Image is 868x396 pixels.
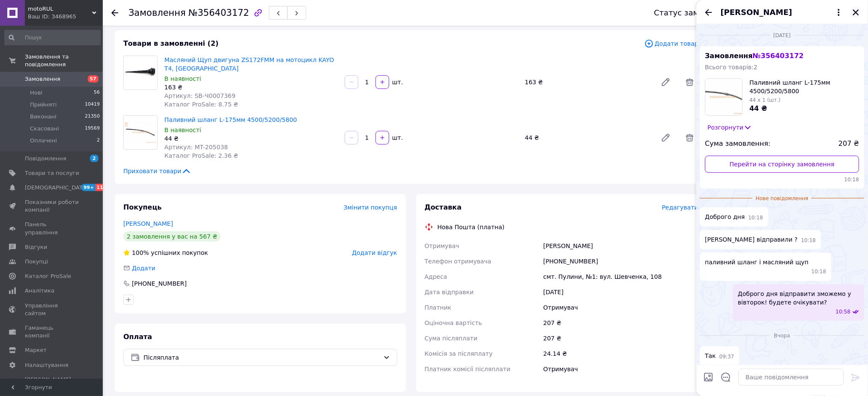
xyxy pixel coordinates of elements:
span: Комісія за післяплату [425,350,493,357]
span: паливний шланг і масляний щуп [705,258,809,266]
span: Редагувати [662,204,698,211]
span: Платник [425,304,452,311]
span: Відгуки [25,243,47,251]
span: 11 [95,184,105,191]
div: 207 ₴ [542,331,700,346]
span: 44 x 1 (шт.) [750,97,781,103]
span: Нові [30,89,42,97]
span: Панель управління [25,221,79,236]
div: 163 ₴ [522,76,654,88]
span: 10419 [85,101,100,109]
button: Відкрити шаблони відповідей [721,372,732,383]
span: 2 [97,137,100,145]
div: смт. Пулини, №1: вул. Шевченка, 108 [542,269,700,284]
div: [DATE] [542,284,700,300]
span: Додати товар [644,39,698,48]
span: В наявності [164,127,201,133]
button: [PERSON_NAME] [721,7,844,18]
button: Закрити [851,7,861,18]
span: Замовлення [705,52,804,60]
span: Оціночна вартість [425,319,482,326]
span: 19569 [85,125,100,133]
span: Всього товарів: 2 [705,64,758,71]
span: Приховати товари [123,167,191,175]
a: Перейти на сторінку замовлення [705,156,859,173]
div: шт. [390,133,404,142]
button: Розгорнути [705,123,755,132]
div: успішних покупок [123,248,208,257]
span: №356403172 [188,8,249,18]
span: Товари та послуги [25,169,79,177]
span: 57 [88,75,98,83]
span: [PERSON_NAME] [721,7,792,18]
span: [PERSON_NAME] відправили ? [705,235,798,244]
div: Отримувач [542,300,700,315]
span: 10:18 10.08.2025 [812,268,827,275]
span: Оплачені [30,137,57,145]
span: Доброго дня [705,213,745,222]
span: Додати відгук [352,249,397,256]
div: 44 ₴ [522,132,654,144]
span: Видалити [681,74,698,91]
span: Показники роботи компанії [25,198,79,214]
span: Сума замовлення: [705,139,771,149]
span: Товари в замовленні (2) [123,39,219,47]
span: Артикул: MT-205038 [164,144,228,151]
div: Ваш ID: 3468965 [28,13,103,21]
span: 44 ₴ [750,104,768,112]
span: 09:37 11.08.2025 [720,353,735,361]
div: шт. [390,78,404,86]
a: Редагувати [657,74,674,91]
a: [PERSON_NAME] [123,220,173,227]
span: Післяплата [143,353,380,362]
span: Змінити покупця [344,204,397,211]
div: [PERSON_NAME] [542,238,700,254]
span: Налаштування [25,361,69,369]
a: Масляний Щуп двигуна ZS172FMM на мотоцикл KAYO T4, [GEOGRAPHIC_DATA] [164,56,334,72]
span: 21350 [85,113,100,121]
span: Платник комісії післяплати [425,366,511,372]
img: Паливний шланг L-175мм 4500/5200/5800 [124,121,157,143]
span: [DATE] [770,32,795,39]
span: Доставка [425,203,462,211]
span: Оплата [123,333,152,341]
span: Покупець [123,203,162,211]
span: Скасовані [30,125,59,133]
img: 6660604754_w200_h200_shlang-toplivnyj-l-175mm.jpg [706,79,743,115]
span: 10:18 10.08.2025 [705,176,859,183]
div: 24.14 ₴ [542,346,700,361]
span: 99+ [81,184,95,191]
span: Сума післяплати [425,335,478,342]
span: Паливний шланг L-175мм 4500/5200/5800 [750,78,859,95]
span: Замовлення та повідомлення [25,53,103,68]
span: Видалити [681,129,698,146]
span: 10:18 10.08.2025 [749,214,764,222]
span: Адреса [425,273,447,280]
div: 11.08.2025 [700,331,865,340]
span: Замовлення [25,75,60,83]
span: Артикул: SB-Ч0007369 [164,92,236,99]
span: Замовлення [128,8,186,18]
div: Отримувач [542,361,700,377]
span: Телефон отримувача [425,258,492,265]
span: Нове повідомлення [753,195,812,202]
a: Редагувати [657,129,674,146]
span: Так [705,352,716,361]
div: 2 замовлення у вас на 567 ₴ [123,231,221,242]
span: Повідомлення [25,155,66,163]
a: Паливний шланг L-175мм 4500/5200/5800 [164,116,297,123]
button: Назад [704,7,714,18]
input: Пошук [4,30,101,45]
div: 10.08.2025 [700,31,865,39]
span: Управління сайтом [25,302,79,317]
div: [PHONE_NUMBER] [542,254,700,269]
span: Покупці [25,258,48,266]
span: 207 ₴ [839,139,859,149]
span: № 356403172 [753,52,804,60]
span: Прийняті [30,101,57,109]
span: 2 [90,155,98,162]
span: 56 [94,89,100,97]
span: 100% [132,249,149,256]
span: Отримувач [425,242,459,249]
div: Статус замовлення [654,9,733,17]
